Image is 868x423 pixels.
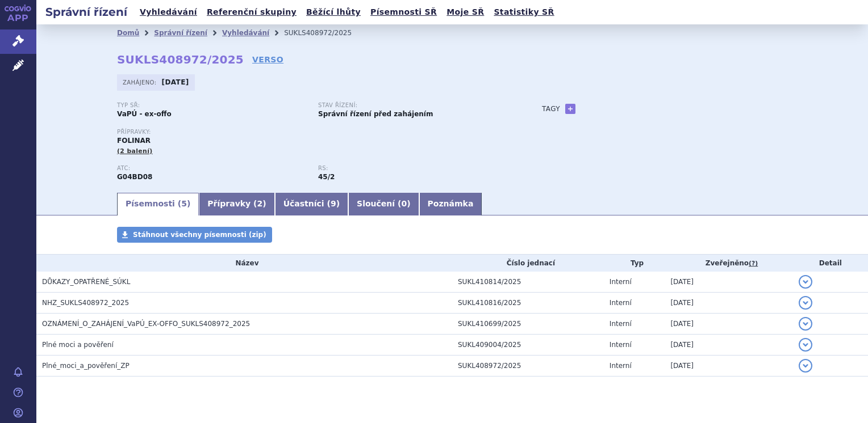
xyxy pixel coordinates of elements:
span: 2 [257,199,263,208]
th: Číslo jednací [452,255,604,272]
span: Plné_moci_a_pověření_ZP [42,362,130,370]
a: Statistiky SŘ [490,5,557,20]
a: Písemnosti (5) [117,193,199,215]
button: detail [799,296,812,310]
a: Vyhledávání [222,29,269,37]
button: detail [799,359,812,373]
strong: [DATE] [162,78,189,86]
span: OZNÁMENÍ_O_ZAHÁJENÍ_VaPÚ_EX-OFFO_SUKLS408972_2025 [42,320,250,328]
span: Interní [610,278,632,286]
span: (2 balení) [117,147,153,155]
a: Moje SŘ [443,5,487,20]
th: Detail [793,255,868,272]
span: Zahájeno: [123,78,158,87]
a: VERSO [252,54,283,65]
span: Interní [610,320,632,328]
strong: močová spasmolytika, retardované formy, p.o. [318,173,335,181]
td: [DATE] [665,356,792,377]
h3: Tagy [542,102,560,116]
span: DŮKAZY_OPATŘENÉ_SÚKL [42,278,130,286]
span: Interní [610,362,632,370]
a: Sloučení (0) [348,193,419,215]
td: SUKL409004/2025 [452,335,604,356]
span: Plné moci a pověření [42,341,114,349]
button: detail [799,317,812,331]
span: Interní [610,299,632,307]
p: Typ SŘ: [117,102,307,109]
span: Interní [610,341,632,349]
strong: VaPÚ - ex-offo [117,110,172,118]
td: [DATE] [665,272,792,293]
button: detail [799,275,812,289]
span: Stáhnout všechny písemnosti (zip) [133,231,266,239]
th: Typ [604,255,665,272]
a: Stáhnout všechny písemnosti (zip) [117,227,272,243]
th: Zveřejněno [665,255,792,272]
a: + [565,104,575,114]
span: 0 [401,199,407,208]
span: 9 [331,199,336,208]
strong: Správní řízení před zahájením [318,110,433,118]
a: Domů [117,29,139,37]
a: Správní řízení [154,29,207,37]
p: ATC: [117,165,307,172]
td: SUKL410816/2025 [452,293,604,314]
td: SUKL410699/2025 [452,314,604,335]
a: Přípravky (2) [199,193,274,215]
span: NHZ_SUKLS408972_2025 [42,299,129,307]
span: FOLINAR [117,137,151,145]
td: [DATE] [665,335,792,356]
strong: SUKLS408972/2025 [117,53,244,66]
button: detail [799,338,812,352]
td: [DATE] [665,314,792,335]
td: SUKL408972/2025 [452,356,604,377]
h2: Správní řízení [36,4,136,20]
li: SUKLS408972/2025 [284,24,366,41]
p: RS: [318,165,508,172]
abbr: (?) [749,260,758,268]
a: Běžící lhůty [303,5,364,20]
td: SUKL410814/2025 [452,272,604,293]
strong: SOLIFENACIN [117,173,152,181]
a: Referenční skupiny [203,5,300,20]
a: Účastníci (9) [275,193,348,215]
td: [DATE] [665,293,792,314]
a: Poznámka [419,193,482,215]
th: Název [36,255,452,272]
a: Vyhledávání [136,5,201,20]
a: Písemnosti SŘ [367,5,440,20]
p: Stav řízení: [318,102,508,109]
p: Přípravky: [117,129,519,136]
span: 5 [181,199,187,208]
